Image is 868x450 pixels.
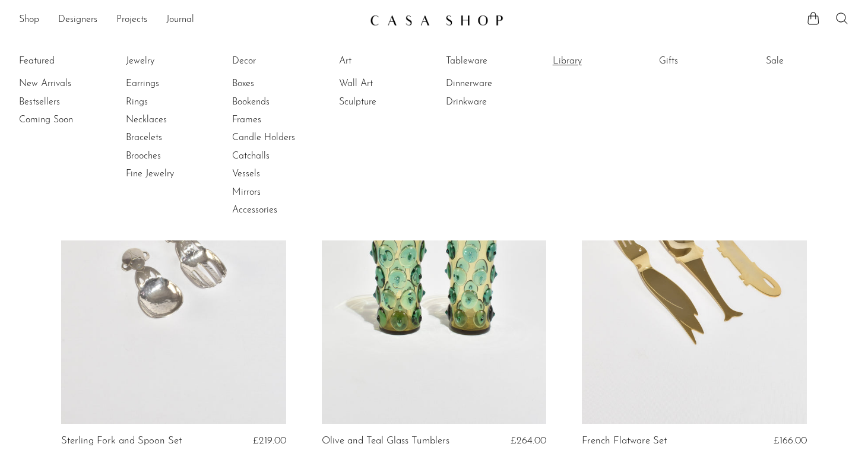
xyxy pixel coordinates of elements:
ul: Art [339,52,428,111]
a: Jewelry [126,55,215,68]
span: £219.00 [253,436,286,446]
a: Bookends [232,96,321,109]
a: Candle Holders [232,131,321,144]
a: Shop [19,12,39,28]
a: Projects [116,12,147,28]
a: Mirrors [232,186,321,199]
span: £264.00 [511,436,546,446]
a: Rings [126,96,215,109]
a: Brooches [126,150,215,163]
a: Gifts [659,55,748,68]
a: Accessories [232,204,321,217]
ul: Decor [232,52,321,220]
a: Wall Art [339,77,428,90]
a: Coming Soon [19,113,108,126]
ul: Jewelry [126,52,215,183]
ul: Gifts [659,52,748,75]
ul: Tableware [446,52,535,111]
ul: Library [553,52,642,75]
nav: Desktop navigation [19,10,360,30]
span: £166.00 [774,436,807,446]
a: Catchalls [232,150,321,163]
a: Drinkware [446,96,535,109]
a: Boxes [232,77,321,90]
a: Vessels [232,167,321,180]
a: Sterling Fork and Spoon Set [61,436,182,446]
a: Necklaces [126,113,215,126]
a: Dinnerware [446,77,535,90]
a: Sculpture [339,96,428,109]
a: Library [553,55,642,68]
a: French Flatware Set [582,436,667,446]
ul: Featured [19,75,108,129]
a: Bestsellers [19,96,108,109]
a: Decor [232,55,321,68]
a: Designers [58,12,97,28]
a: Sale [766,55,855,68]
a: Tableware [446,55,535,68]
a: Olive and Teal Glass Tumblers [322,436,449,446]
a: Frames [232,113,321,126]
a: Journal [166,12,194,28]
a: Bracelets [126,131,215,144]
a: Fine Jewelry [126,167,215,180]
ul: NEW HEADER MENU [19,10,360,30]
ul: Sale [766,52,855,75]
a: Earrings [126,77,215,90]
a: New Arrivals [19,77,108,90]
a: Art [339,55,428,68]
